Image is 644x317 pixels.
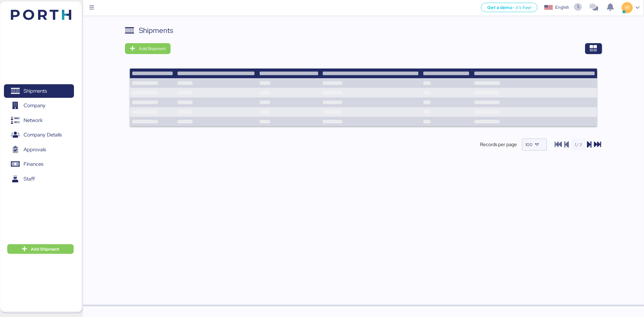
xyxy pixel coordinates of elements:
[24,101,46,110] span: Company
[87,3,97,13] button: Menu
[555,4,569,11] div: English
[4,99,74,113] a: Company
[139,45,166,52] span: Add Shipment
[31,245,59,253] span: Add Shipment
[4,128,74,142] a: Company Details
[24,116,43,125] span: Network
[24,160,43,168] span: Finances
[125,43,171,54] button: Add Shipment
[4,172,74,186] a: Staff
[4,157,74,171] a: Finances
[4,114,74,127] a: Network
[24,130,62,139] span: Company Details
[526,142,532,147] span: 100
[24,175,35,183] span: Staff
[7,244,74,254] button: Add Shipment
[139,25,173,36] div: Shipments
[24,145,46,154] span: Approvals
[4,143,74,157] a: Approvals
[480,141,517,148] span: Records per page
[24,87,47,95] span: Shipments
[625,4,630,11] span: IR
[571,139,585,151] input: 1 / 3
[4,84,74,98] a: Shipments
